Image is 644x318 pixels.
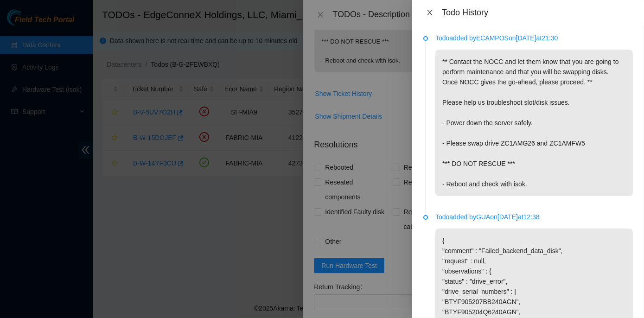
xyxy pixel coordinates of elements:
[435,33,633,43] p: Todo added by ECAMPOS on [DATE] at 21:30
[442,7,633,18] div: Todo History
[423,8,436,17] button: Close
[435,50,633,196] p: ** Contact the NOCC and let them know that you are going to perform maintenance and that you will...
[426,9,434,16] span: close
[435,212,633,222] p: Todo added by GUA on [DATE] at 12:38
